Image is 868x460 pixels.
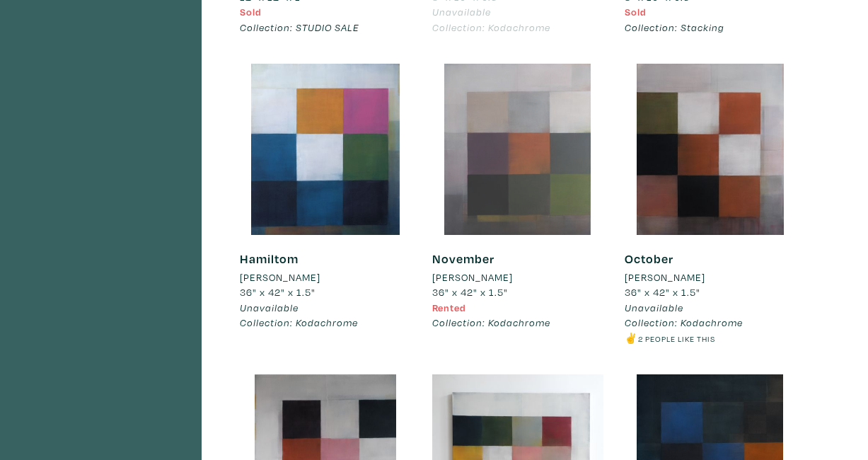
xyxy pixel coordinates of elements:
[432,270,603,285] a: [PERSON_NAME]
[625,285,700,299] span: 36" x 42" x 1.5"
[240,251,299,267] a: Hamiltom
[240,270,411,285] a: [PERSON_NAME]
[432,285,508,299] span: 36" x 42" x 1.5"
[240,270,320,285] li: [PERSON_NAME]
[625,270,796,285] a: [PERSON_NAME]
[625,5,647,18] span: Sold
[432,270,513,285] li: [PERSON_NAME]
[625,330,796,346] li: ✌️
[432,301,466,314] span: Rented
[432,21,550,34] em: Collection: Kodachrome
[240,285,316,299] span: 36" x 42" x 1.5"
[625,270,705,285] li: [PERSON_NAME]
[432,316,550,329] em: Collection: Kodachrome
[625,301,683,314] span: Unavailable
[625,316,743,329] em: Collection: Kodachrome
[432,251,494,267] a: November
[625,251,673,267] a: October
[625,21,724,34] em: Collection: Stacking
[240,5,262,18] span: Sold
[240,316,358,329] em: Collection: Kodachrome
[638,333,715,344] small: 2 people like this
[240,21,359,34] em: Collection: STUDIO SALE
[432,5,491,18] span: Unavailable
[240,301,299,314] span: Unavailable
